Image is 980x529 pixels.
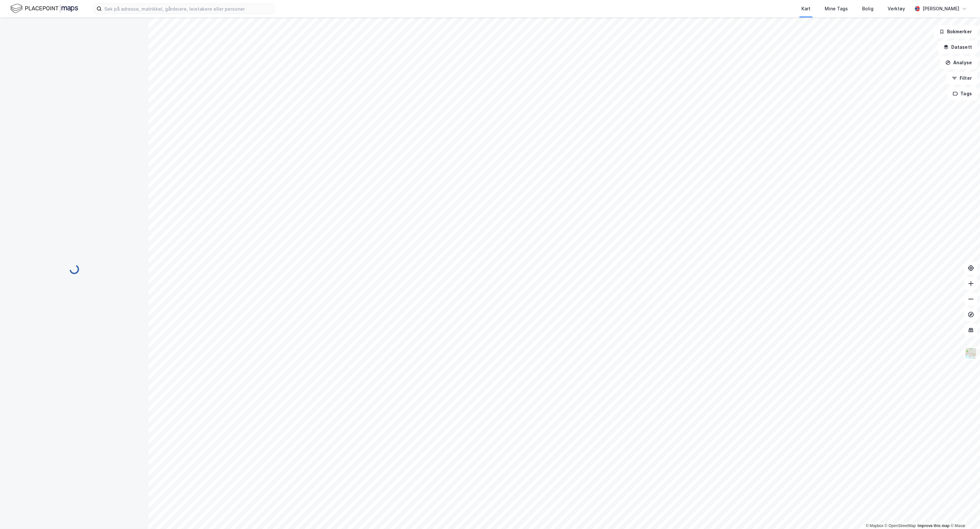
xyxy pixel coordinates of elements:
button: Bokmerker [934,25,977,38]
a: OpenStreetMap [885,524,916,528]
div: Kart [801,5,810,13]
img: logo.f888ab2527a4732fd821a326f86c7f29.svg [10,3,78,14]
div: Kontrollprogram for chat [948,498,980,529]
img: Z [965,347,977,359]
button: Datasett [938,41,977,54]
a: Improve this map [918,524,950,528]
div: [PERSON_NAME] [923,5,959,13]
div: Verktøy [888,5,905,13]
button: Tags [947,87,977,100]
input: Søk på adresse, matrikkel, gårdeiere, leietakere eller personer [102,4,274,14]
button: Analyse [940,56,977,69]
img: spinner.a6d8c91a73a9ac5275cf975e30b51cfb.svg [69,264,79,275]
div: Mine Tags [825,5,848,13]
iframe: Chat Widget [948,498,980,529]
a: Mapbox [866,524,883,528]
div: Bolig [862,5,873,13]
button: Filter [946,72,977,85]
